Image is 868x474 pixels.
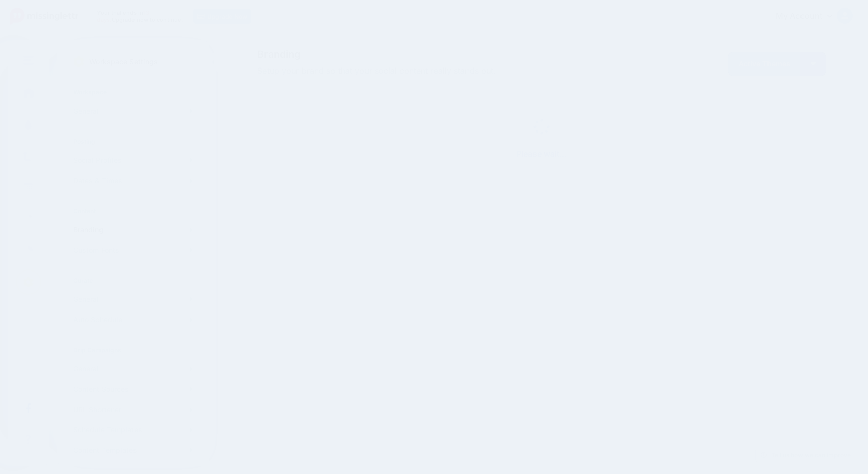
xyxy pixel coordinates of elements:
[756,448,856,462] a: Tell us how we can improve
[73,138,193,145] h4: Posting
[69,359,197,379] a: General
[257,49,631,59] span: Branding
[23,56,34,65] img: menu.png
[73,56,84,67] img: settings.png
[257,148,826,161] div: Please wait...
[257,64,631,78] span: Setup your brand so that your social content really stands out.
[69,379,197,399] a: Content Sources
[73,207,193,215] h4: Content
[10,8,78,25] img: Missinglettr
[69,420,197,440] a: Schedule Templates
[69,399,197,420] a: URL Shortener
[69,310,197,330] a: Auto Schedule
[97,9,149,23] span: 13 days.
[89,56,158,68] p: Workspace Settings
[69,440,197,460] a: Content Templates
[69,289,197,310] a: General
[765,4,853,29] a: My Account
[73,346,193,354] h4: Drip Campaigns
[69,101,197,121] a: General
[811,62,816,65] img: arrow-down-white.png
[97,9,183,23] p: Your trial ends in Upgrade now to continue.
[69,240,197,260] a: Custom Fonts
[728,52,800,76] span: Active Themes
[69,150,197,171] a: Social Profiles
[69,171,197,191] a: Dates & Times
[69,220,197,240] a: Branding
[73,277,193,284] h4: Curate
[73,88,193,96] h4: Workspace
[193,9,251,24] a: Upgrade Now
